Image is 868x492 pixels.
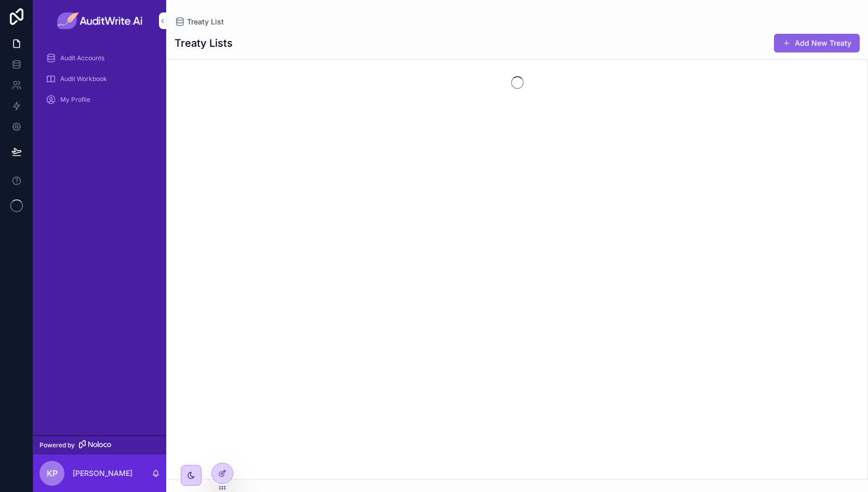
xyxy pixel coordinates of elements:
[39,49,160,68] a: Audit Accounts
[47,467,58,480] span: KP
[39,90,160,109] a: My Profile
[60,54,104,62] span: Audit Accounts
[39,70,160,88] a: Audit Workbook
[39,441,75,449] span: Powered by
[33,435,166,455] a: Powered by
[187,17,224,27] span: Treaty List
[33,42,166,123] div: scrollable content
[60,96,90,104] span: My Profile
[175,36,233,50] h1: Treaty Lists
[73,468,132,478] p: [PERSON_NAME]
[175,17,224,27] a: Treaty List
[774,34,860,52] button: Add New Treaty
[60,75,107,83] span: Audit Workbook
[57,12,143,29] img: App logo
